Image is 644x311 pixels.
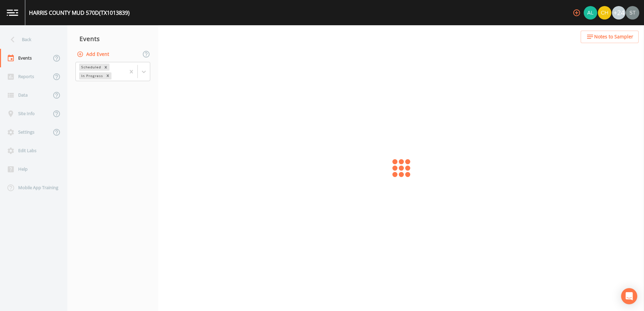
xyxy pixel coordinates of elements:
div: Alaina Hahn [583,6,598,20]
div: Remove In Progress [104,72,111,79]
span: Notes to Sampler [594,33,633,41]
div: Remove Scheduled [102,64,109,71]
img: c74b8b8b1c7a9d34f67c5e0ca157ed15 [598,6,611,20]
div: HARRIS COUNTY MUD 570D (TX1013839) [29,9,130,17]
button: Add Event [75,48,112,61]
div: In Progress [79,72,104,79]
button: Notes to Sampler [581,31,639,43]
div: Scheduled [79,64,102,71]
div: +24 [612,6,625,20]
div: Events [67,30,158,47]
div: Open Intercom Messenger [621,288,637,304]
img: 8315ae1e0460c39f28dd315f8b59d613 [626,6,639,20]
img: 30a13df2a12044f58df5f6b7fda61338 [584,6,597,20]
img: logo [7,9,18,16]
div: Charles Medina [598,6,612,20]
